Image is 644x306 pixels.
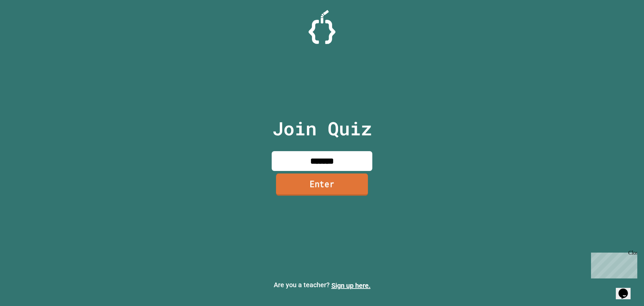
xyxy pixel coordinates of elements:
div: Chat with us now!Close [3,3,46,43]
a: Enter [276,173,368,195]
p: Join Quiz [272,115,372,142]
p: Are you a teacher? [5,280,639,291]
img: Logo.svg [309,10,335,44]
a: Sign up here. [331,281,371,290]
iframe: chat widget [588,250,637,278]
iframe: chat widget [616,279,637,299]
